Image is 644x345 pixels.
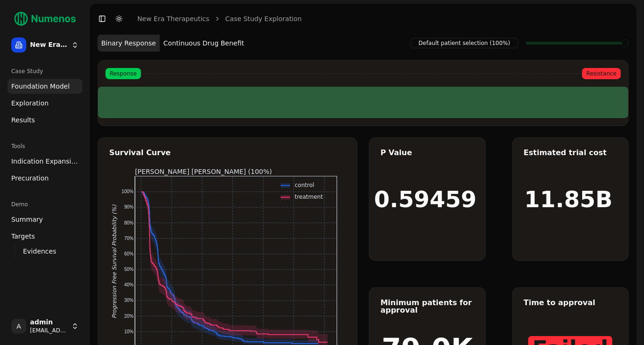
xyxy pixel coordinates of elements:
[19,245,71,258] a: Evidences
[11,115,35,125] span: Results
[225,14,302,23] a: Case Study Exploration
[582,68,621,79] span: Resistance
[96,12,109,25] button: Toggle Sidebar
[23,247,56,256] span: Evidences
[124,251,133,256] text: 60%
[7,112,82,127] a: Results
[7,229,82,244] a: Targets
[109,149,346,157] div: Survival Curve
[411,38,518,48] span: Default patient selection (100%)
[30,327,67,334] span: [EMAIL_ADDRESS]
[295,194,323,200] text: treatment
[7,154,82,169] a: Indication Expansion
[11,319,26,334] span: A
[11,98,49,108] span: Exploration
[135,168,272,175] text: [PERSON_NAME] [PERSON_NAME] (100%)
[137,14,302,23] nav: breadcrumb
[124,236,133,241] text: 70%
[7,96,82,111] a: Exploration
[11,215,43,224] span: Summary
[7,212,82,227] a: Summary
[7,7,82,30] img: Numenos
[124,298,133,303] text: 30%
[7,34,82,56] button: New Era Therapeutics
[7,171,82,186] a: Precuration
[11,173,49,183] span: Precuration
[7,139,82,154] div: Tools
[124,267,133,272] text: 50%
[124,329,133,334] text: 10%
[124,220,133,225] text: 80%
[112,12,126,25] button: Toggle Dark Mode
[7,64,82,79] div: Case Study
[124,314,133,319] text: 20%
[30,318,67,327] span: admin
[124,282,133,287] text: 40%
[124,205,133,210] text: 90%
[160,35,248,52] button: Continuous Drug Benefit
[105,68,141,79] span: Response
[97,35,160,52] button: Binary Response
[295,182,315,188] text: control
[11,232,35,241] span: Targets
[137,14,210,23] a: New Era Therapeutics
[524,188,613,210] h1: 11.85B
[121,189,134,194] text: 100%
[7,315,82,337] button: Aadmin[EMAIL_ADDRESS]
[11,82,70,91] span: Foundation Model
[7,79,82,94] a: Foundation Model
[7,197,82,212] div: Demo
[11,157,79,166] span: Indication Expansion
[111,205,118,319] text: Progression Free Survival Probability (%)
[30,41,67,49] span: New Era Therapeutics
[374,188,477,210] h1: 0.59459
